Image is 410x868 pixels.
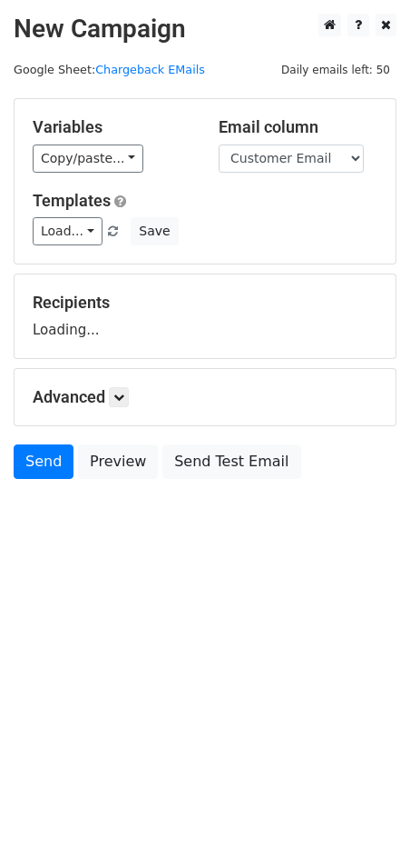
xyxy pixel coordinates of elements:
div: Loading... [33,293,377,340]
a: Send Test Email [162,444,300,479]
small: Google Sheet: [14,63,205,76]
h2: New Campaign [14,14,396,45]
h5: Recipients [33,293,377,313]
h5: Advanced [33,387,377,407]
a: Send [14,444,73,479]
a: Templates [33,191,111,210]
a: Load... [33,217,102,245]
button: Save [131,217,178,245]
span: Daily emails left: 50 [275,60,396,80]
h5: Variables [33,117,191,137]
a: Preview [78,444,158,479]
a: Chargeback EMails [95,63,205,76]
h5: Email column [219,117,377,137]
a: Daily emails left: 50 [275,63,396,76]
a: Copy/paste... [33,145,143,173]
